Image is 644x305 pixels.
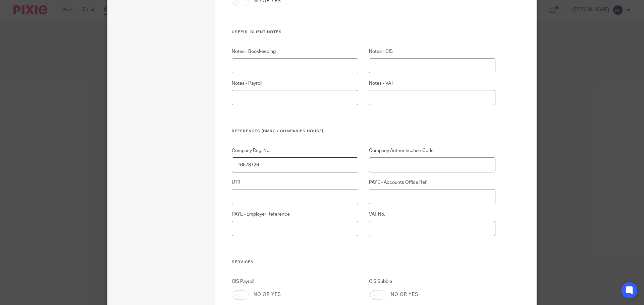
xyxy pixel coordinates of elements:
label: UTR [232,179,359,186]
label: Notes - Bookkeeping [232,48,359,55]
label: No or yes [391,291,418,298]
label: Company Authentication Code [369,147,496,154]
label: CIS Subbie [369,278,496,285]
label: Notes - VAT [369,80,496,87]
label: Notes - CIS [369,48,496,55]
label: CIS Payroll [232,278,359,285]
h3: References (HMRC / Companies House) [232,129,496,134]
label: VAT No. [369,211,496,218]
label: PAYE - Accounts Office Ref. [369,179,496,186]
label: Notes - Payroll [232,80,359,87]
h3: Useful Client Notes [232,29,496,35]
h3: Services [232,259,496,265]
label: Company Reg. No. [232,147,359,154]
label: No or yes [254,291,281,298]
label: PAYE - Employer Reference [232,211,359,218]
